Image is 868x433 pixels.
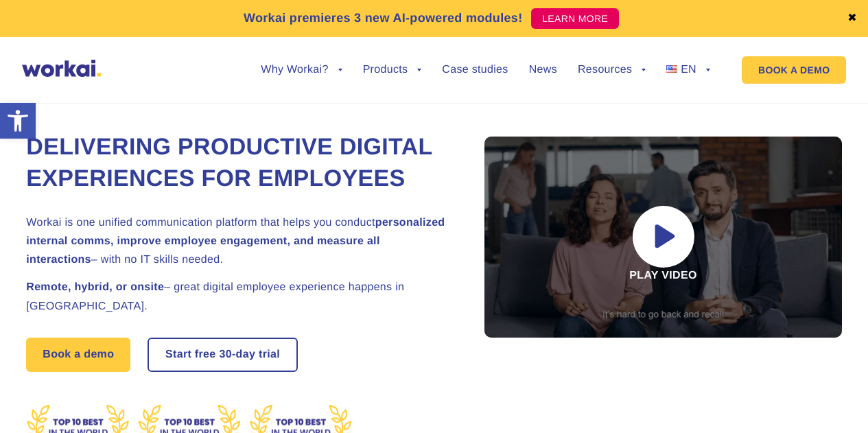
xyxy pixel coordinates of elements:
a: ✖ [847,13,857,24]
strong: personalized internal comms, improve employee engagement, and measure all interactions [26,217,445,266]
strong: Remote, hybrid, or onsite [26,281,164,293]
div: Play video [484,137,841,338]
h2: – great digital employee experience happens in [GEOGRAPHIC_DATA]. [26,278,451,315]
a: Case studies [442,65,508,75]
a: News [529,65,557,75]
h2: Workai is one unified communication platform that helps you conduct – with no IT skills needed. [26,213,451,270]
a: BOOK A DEMO [742,56,846,84]
span: EN [681,64,696,75]
a: LEARN MORE [531,8,619,29]
a: Why Workai? [261,65,342,75]
a: Start free30-daytrial [149,339,296,371]
p: Workai premieres 3 new AI-powered modules! [244,9,523,27]
a: Resources [578,65,646,75]
a: Products [363,65,422,75]
a: Book a demo [26,338,130,372]
h1: Delivering Productive Digital Experiences for Employees [26,132,451,195]
i: 30-day [219,349,255,360]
